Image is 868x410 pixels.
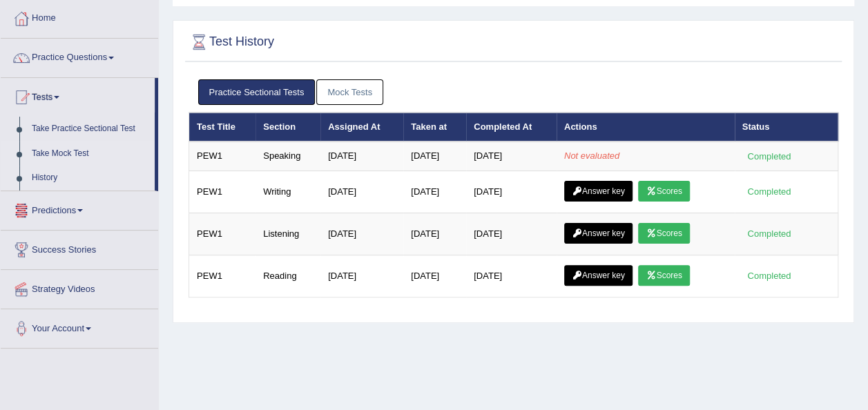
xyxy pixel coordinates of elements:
td: [DATE] [466,255,557,297]
td: PEW1 [189,213,256,255]
a: Your Account [1,309,158,344]
th: Completed At [466,113,557,141]
td: [DATE] [466,170,557,213]
th: Taken at [403,113,466,141]
a: Answer key [564,223,633,244]
td: PEW1 [189,141,256,170]
div: Completed [742,226,796,241]
td: [DATE] [320,255,403,297]
a: Scores [638,181,689,202]
a: Scores [638,223,689,244]
a: Strategy Videos [1,270,158,304]
td: [DATE] [320,170,403,213]
td: Reading [255,255,320,297]
td: [DATE] [403,170,466,213]
th: Status [735,113,838,141]
div: Completed [742,269,796,283]
a: Mock Tests [316,79,383,105]
a: Take Practice Sectional Test [26,117,155,141]
th: Test Title [189,113,256,141]
a: History [26,166,155,191]
a: Scores [638,265,689,286]
em: Not evaluated [564,150,619,161]
a: Success Stories [1,231,158,265]
th: Section [255,113,320,141]
th: Assigned At [320,113,403,141]
a: Answer key [564,181,633,202]
td: [DATE] [320,213,403,255]
td: Speaking [255,141,320,170]
td: Listening [255,213,320,255]
td: [DATE] [466,213,557,255]
h2: Test History [189,32,274,52]
a: Take Mock Test [26,141,155,166]
a: Practice Sectional Tests [198,79,316,105]
a: Answer key [564,265,633,286]
td: [DATE] [403,141,466,170]
td: [DATE] [466,141,557,170]
div: Completed [742,184,796,199]
td: PEW1 [189,170,256,213]
a: Practice Questions [1,39,158,73]
td: [DATE] [403,255,466,297]
a: Predictions [1,191,158,226]
th: Actions [557,113,735,141]
td: Writing [255,170,320,213]
td: [DATE] [403,213,466,255]
td: [DATE] [320,141,403,170]
a: Tests [1,78,155,113]
div: Completed [742,149,796,164]
td: PEW1 [189,255,256,297]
